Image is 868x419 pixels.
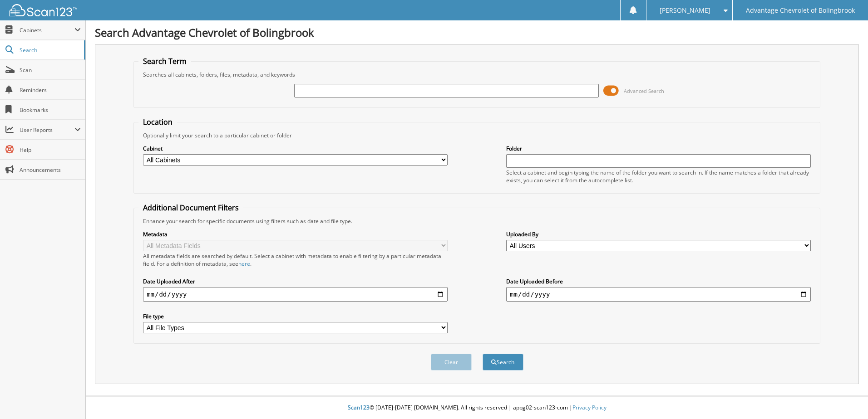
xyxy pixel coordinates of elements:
[143,145,448,152] label: Cabinet
[20,166,81,174] span: Announcements
[20,46,79,54] span: Search
[143,278,448,285] label: Date Uploaded After
[20,66,81,74] span: Scan
[138,132,815,139] div: Optionally limit your search to a particular cabinet or folder
[506,287,811,302] input: end
[624,88,664,94] span: Advanced Search
[95,25,859,40] h1: Search Advantage Chevrolet of Bolingbrook
[20,146,81,154] span: Help
[9,4,77,16] img: scan123-logo-white.svg
[506,145,811,152] label: Folder
[746,8,855,13] span: Advantage Chevrolet of Bolingbrook
[138,71,815,78] div: Searches all cabinets, folders, files, metadata, and keywords
[660,8,710,13] span: [PERSON_NAME]
[20,86,81,94] span: Reminders
[138,56,191,66] legend: Search Term
[143,287,448,302] input: start
[238,260,250,268] a: here
[20,26,74,34] span: Cabinets
[143,230,448,238] label: Metadata
[138,217,815,225] div: Enhance your search for specific documents using filters such as date and file type.
[431,354,472,370] button: Clear
[143,312,448,320] label: File type
[20,106,81,114] span: Bookmarks
[483,354,523,370] button: Search
[348,404,370,411] span: Scan123
[823,375,868,419] iframe: Chat Widget
[20,126,74,134] span: User Reports
[506,278,811,285] label: Date Uploaded Before
[506,230,811,238] label: Uploaded By
[86,397,868,419] div: © [DATE]-[DATE] [DOMAIN_NAME]. All rights reserved | appg02-scan123-com |
[506,169,811,184] div: Select a cabinet and begin typing the name of the folder you want to search in. If the name match...
[138,117,177,127] legend: Location
[143,252,448,268] div: All metadata fields are searched by default. Select a cabinet with metadata to enable filtering b...
[572,404,607,411] a: Privacy Policy
[138,203,243,213] legend: Additional Document Filters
